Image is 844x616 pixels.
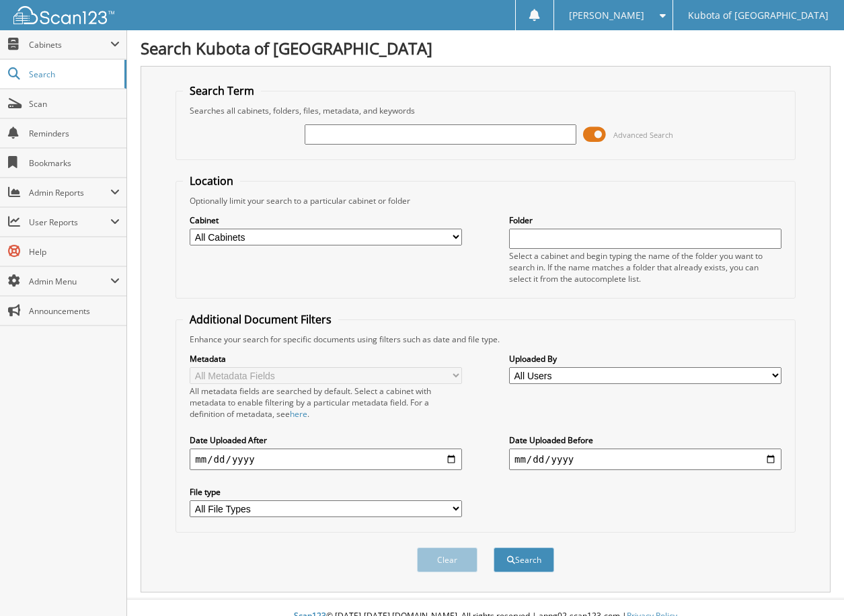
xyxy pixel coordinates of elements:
legend: Additional Document Filters [183,312,338,327]
div: All metadata fields are searched by default. Select a cabinet with metadata to enable filtering b... [190,385,462,420]
label: Date Uploaded Before [509,434,781,446]
span: Admin Menu [29,276,110,287]
span: Search [29,69,118,80]
label: Cabinet [190,215,462,226]
div: Optionally limit your search to a particular cabinet or folder [183,195,788,206]
span: Help [29,246,120,258]
h1: Search Kubota of [GEOGRAPHIC_DATA] [141,37,831,59]
label: Date Uploaded After [190,434,462,446]
span: Admin Reports [29,187,110,198]
span: Reminders [29,128,120,139]
button: Search [494,547,554,572]
label: File type [190,486,462,498]
a: here [290,408,307,420]
legend: Location [183,174,240,188]
div: Searches all cabinets, folders, files, metadata, and keywords [183,105,788,116]
div: Enhance your search for specific documents using filters such as date and file type. [183,334,788,345]
label: Metadata [190,353,462,364]
span: Cabinets [29,39,110,50]
legend: Search Term [183,83,261,98]
span: User Reports [29,217,110,228]
span: [PERSON_NAME] [569,11,644,20]
span: Announcements [29,305,120,317]
span: Kubota of [GEOGRAPHIC_DATA] [688,11,829,20]
label: Uploaded By [509,353,781,364]
label: Folder [509,215,781,226]
button: Clear [417,547,477,572]
input: end [509,449,781,470]
span: Bookmarks [29,157,120,169]
input: start [190,449,462,470]
div: Select a cabinet and begin typing the name of the folder you want to search in. If the name match... [509,250,781,284]
img: scan123-logo-white.svg [13,6,114,24]
span: Scan [29,98,120,110]
span: Advanced Search [613,130,673,140]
